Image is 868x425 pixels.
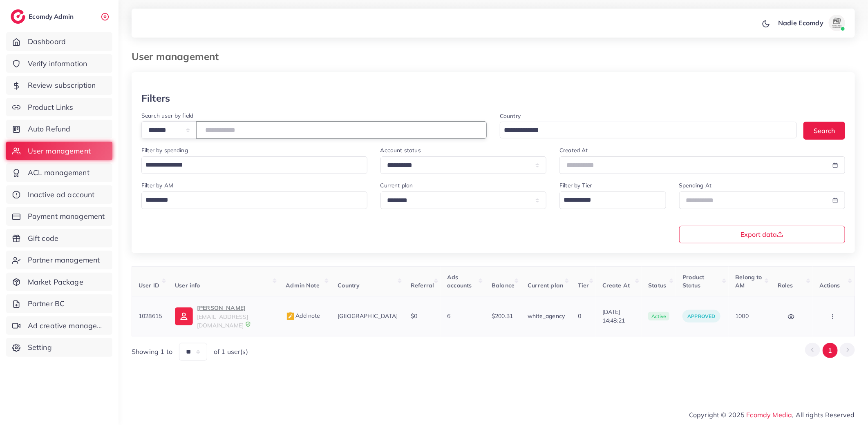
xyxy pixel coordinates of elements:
a: [PERSON_NAME][EMAIL_ADDRESS][DOMAIN_NAME] [175,303,273,329]
div: Search for option [500,122,797,138]
span: User info [175,282,200,289]
span: Inactive ad account [28,189,95,200]
span: 1000 [735,312,749,320]
a: User management [6,142,112,160]
div: Search for option [559,191,666,209]
span: approved [687,313,715,319]
span: Add note [286,312,320,319]
label: Spending At [679,181,712,189]
input: Search for option [561,193,655,207]
span: Roles [778,282,793,289]
img: ic-user-info.36bf1079.svg [175,307,193,325]
span: Partner BC [28,298,65,309]
a: Auto Refund [6,120,112,138]
span: Create At [602,282,630,289]
a: Payment management [6,207,112,226]
span: Auto Refund [28,124,71,134]
label: Filter by spending [141,146,188,154]
input: Search for option [501,124,786,137]
a: Partner management [6,251,112,269]
a: Review subscription [6,76,112,95]
span: Market Package [28,277,83,287]
span: Current plan [528,282,563,289]
span: Showing 1 to [132,347,172,356]
span: ACL management [28,167,89,178]
label: Account status [380,146,421,154]
span: $200.31 [492,312,513,320]
input: Search for option [143,193,357,207]
span: [DATE] 14:48:21 [602,308,635,325]
a: Gift code [6,229,112,248]
label: Current plan [380,181,413,189]
label: Filter by Tier [559,181,592,189]
label: Filter by AM [141,181,173,189]
h2: Ecomdy Admin [29,13,76,20]
span: Status [648,282,666,289]
span: [GEOGRAPHIC_DATA] [338,312,398,320]
span: white_agency [528,312,565,320]
label: Created At [559,146,588,154]
a: Partner BC [6,294,112,313]
button: Export data [679,226,846,243]
button: Go to page 1 [823,343,838,358]
button: Search [803,122,845,139]
a: Market Package [6,273,112,291]
div: Search for option [141,156,367,174]
img: avatar [829,15,845,31]
span: Product Status [682,274,704,289]
span: of 1 user(s) [214,347,248,356]
a: Inactive ad account [6,185,112,204]
span: Belong to AM [735,274,762,289]
span: Ads accounts [447,274,472,289]
span: Balance [492,282,515,289]
span: Admin Note [286,282,320,289]
span: Country [338,282,360,289]
p: [PERSON_NAME] [197,303,273,313]
span: Tier [578,282,589,289]
span: Actions [819,282,840,289]
a: Setting [6,338,112,357]
a: Product Links [6,98,112,117]
span: Dashboard [28,36,66,47]
a: logoEcomdy Admin [11,9,76,24]
span: Product Links [28,102,74,113]
a: Ad creative management [6,316,112,335]
a: ACL management [6,163,112,182]
span: Verify information [28,58,87,69]
a: Dashboard [6,32,112,51]
span: User ID [139,282,159,289]
span: 6 [447,312,450,320]
span: 0 [578,312,581,320]
span: Export data [740,231,783,238]
span: $0 [411,312,417,320]
ul: Pagination [805,343,855,358]
h3: Filters [141,92,170,104]
span: active [648,312,669,321]
a: Nadie Ecomdyavatar [774,15,848,31]
label: Country [500,112,521,120]
span: Ad creative management [28,320,106,331]
span: Copyright © 2025 [689,410,855,420]
span: Partner management [28,255,100,265]
div: Search for option [141,191,367,209]
span: Review subscription [28,80,96,91]
span: Payment management [28,211,105,222]
label: Search user by field [141,111,193,120]
span: , All rights Reserved [792,410,855,420]
img: logo [11,9,25,24]
span: User management [28,146,91,156]
img: admin_note.cdd0b510.svg [286,312,295,321]
span: Setting [28,342,52,353]
span: 1028615 [139,312,162,320]
input: Search for option [143,158,357,172]
span: Gift code [28,233,58,244]
img: 9CAL8B2pu8EFxCJHYAAAAldEVYdGRhdGU6Y3JlYXRlADIwMjItMTItMDlUMDQ6NTg6MzkrMDA6MDBXSlgLAAAAJXRFWHRkYXR... [245,321,251,327]
h3: User management [132,51,225,62]
a: Verify information [6,54,112,73]
span: Referral [411,282,434,289]
p: Nadie Ecomdy [778,18,823,28]
a: Ecomdy Media [747,411,792,419]
span: [EMAIL_ADDRESS][DOMAIN_NAME] [197,313,248,329]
